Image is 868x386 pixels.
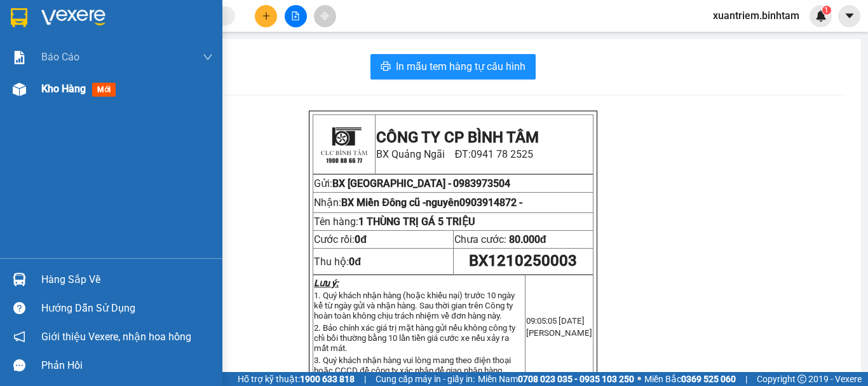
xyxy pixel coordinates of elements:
[471,148,533,160] span: 0941 78 2525
[358,216,475,228] span: 1 THÙNG TRỊ GÁ 5 TRIỆU
[376,148,534,160] span: BX Quảng Ngãi ĐT:
[509,233,546,245] span: 80.000đ
[426,196,522,209] span: nguyên
[41,49,79,65] span: Báo cáo
[341,196,522,209] span: BX Miền Đông cũ -
[376,372,475,386] span: Cung cấp máy in - giấy in:
[370,54,536,79] button: printerIn mẫu tem hàng tự cấu hình
[822,6,831,15] sup: 1
[838,5,860,27] button: caret-down
[314,196,522,209] span: Nhận:
[45,45,177,69] span: BX Quảng Ngãi ĐT:
[300,374,355,384] strong: 1900 633 818
[745,372,747,386] span: |
[469,252,577,270] span: BX1210250003
[41,270,213,289] div: Hàng sắp về
[41,356,213,375] div: Phản hồi
[376,128,539,146] strong: CÔNG TY CP BÌNH TÂM
[13,51,26,64] img: solution-icon
[314,256,361,268] span: Thu hộ:
[5,73,24,85] span: Gửi:
[13,331,25,343] span: notification
[13,273,26,286] img: warehouse-icon
[41,299,213,318] div: Hướng dẫn sử dụng
[315,116,372,173] img: logo
[13,359,25,371] span: message
[11,8,27,27] img: logo-vxr
[824,6,829,15] span: 1
[45,45,177,69] span: 0941 78 2525
[637,376,641,382] span: ⚪️
[844,10,855,22] span: caret-down
[13,83,26,96] img: warehouse-icon
[681,374,736,384] strong: 0369 525 060
[314,5,336,27] button: aim
[285,5,307,27] button: file-add
[45,7,172,43] strong: CÔNG TY CP BÌNH TÂM
[396,59,526,74] span: In mẫu tem hàng tự cấu hình
[526,316,585,326] span: 09:05:05 [DATE]
[291,11,300,20] span: file-add
[262,11,271,20] span: plus
[349,256,361,268] strong: 0đ
[24,73,142,85] span: BX [GEOGRAPHIC_DATA] -
[13,302,25,314] span: question-circle
[320,11,329,20] span: aim
[314,291,515,321] span: 1. Quý khách nhận hàng (hoặc khiếu nại) trước 10 ngày kể từ ngày gửi và nhận hàng. Sau thời gian ...
[314,278,339,288] strong: Lưu ý:
[355,233,367,245] span: 0đ
[41,329,191,345] span: Giới thiệu Vexere, nhận hoa hồng
[453,177,510,190] span: 0983973504
[314,177,332,190] span: Gửi:
[41,83,86,95] span: Kho hàng
[364,372,366,386] span: |
[314,355,510,375] span: 3. Quý khách nhận hàng vui lòng mang theo điện thoại hoặc CCCD đề công ty xác nhận để giao nhận h...
[815,10,827,22] img: icon-new-feature
[203,52,213,62] span: down
[644,372,736,386] span: Miền Bắc
[332,177,451,190] span: BX [GEOGRAPHIC_DATA] -
[459,196,522,209] span: 0903914872 -
[454,233,546,245] span: Chưa cước:
[5,10,43,67] img: logo
[381,61,391,73] span: printer
[314,323,515,353] span: 2. Bảo chính xác giá trị mặt hàng gửi nếu không công ty chỉ bồi thường bằng 10 lần tiền giá cước ...
[255,5,277,27] button: plus
[478,372,634,386] span: Miền Nam
[797,375,806,383] span: copyright
[92,83,116,97] span: mới
[518,374,634,384] strong: 0708 023 035 - 0935 103 250
[238,372,355,386] span: Hỗ trợ kỹ thuật:
[5,85,62,97] span: 0983973504
[314,216,475,228] span: Tên hàng:
[526,328,592,338] span: [PERSON_NAME]
[703,8,810,24] span: xuantriem.binhtam
[314,233,367,245] span: Cước rồi:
